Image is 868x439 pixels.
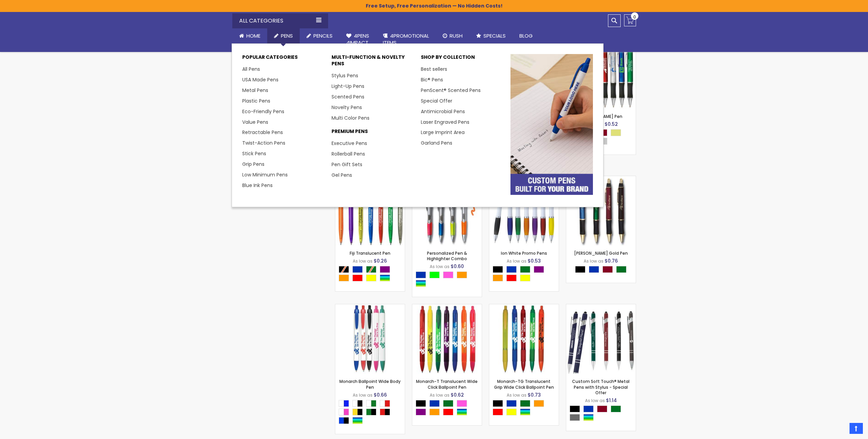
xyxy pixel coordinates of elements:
div: Assorted [457,409,467,415]
div: Black [493,266,503,273]
a: Bic® Pens [421,76,443,83]
div: Red [352,275,363,281]
div: Orange [339,275,349,281]
a: Monarch-TG Translucent Grip Wide Click Ballpoint Pen [489,304,559,310]
span: Specials [483,32,506,39]
div: White|Red [380,400,390,407]
a: Retractable Pens [242,129,283,136]
div: Assorted [520,409,530,415]
a: Novelty Pens [332,104,362,111]
div: White|Green [366,400,376,407]
p: Multi-Function & Novelty Pens [332,54,414,70]
span: $0.52 [605,121,618,128]
span: $0.53 [528,257,541,264]
div: Select A Color [416,271,482,289]
div: Select A Color [570,405,636,423]
div: Orange [457,271,467,278]
a: Stick Pens [242,150,266,157]
div: Blue|Black [339,417,349,424]
span: $0.73 [528,391,541,398]
div: Black [416,400,426,407]
div: Green|Black [366,409,376,415]
div: Black [570,405,580,412]
span: As low as [584,258,604,264]
a: Eco-Friendly Pens [242,108,284,115]
div: Pink [443,271,453,278]
span: As low as [353,392,373,398]
a: Custom Soft Touch® Metal Pens with Stylus - Special Offer [572,378,630,395]
a: Pen Gift Sets [332,161,362,168]
div: Lime Green [429,271,440,278]
a: Pens [267,28,300,43]
div: Purple [416,409,426,415]
div: Black [575,266,585,273]
div: Gold [611,129,621,136]
div: Select A Color [339,266,405,283]
div: Black [493,400,503,407]
div: Select A Color [493,400,559,417]
a: Large Imprint Area [421,129,465,136]
div: Select A Color [339,400,405,426]
span: As low as [507,258,527,264]
a: Antimicrobial Pens [421,108,465,115]
div: Blue [589,266,599,273]
span: Pens [281,32,293,39]
div: Select A Color [416,400,482,417]
a: Rush [436,28,469,43]
a: Ion White Promo Pens [501,250,547,256]
div: Red [443,409,453,415]
div: Assorted [380,275,390,281]
span: As low as [507,392,527,398]
div: Blue [352,266,363,273]
a: Best sellers [421,66,447,72]
div: Yellow [520,275,530,281]
img: Custom Soft Touch® Metal Pens with Stylus - Special Offer [566,304,636,374]
div: Burgundy [603,266,613,273]
div: Blue [429,400,440,407]
a: Monarch-TG Translucent Grip Wide Click Ballpoint Pen [494,378,554,390]
div: Assorted [352,417,363,424]
p: Popular Categories [242,54,325,64]
a: Laser Engraved Pens [421,119,469,125]
a: Custom Soft Touch® Metal Pens with Stylus - Special Offer [566,304,636,310]
div: Pink [457,400,467,407]
img: Monarch-T Translucent Wide Click Ballpoint Pen [412,304,482,374]
a: Monarch Ballpoint Wide Body Pen [335,304,405,310]
a: Special Offer [421,97,452,104]
a: Metal Pens [242,87,268,94]
a: Blog [513,28,540,43]
div: Blue [583,405,594,412]
span: 4Pens 4impact [346,32,369,46]
div: Orange [429,409,440,415]
span: 4PROMOTIONAL ITEMS [383,32,429,46]
a: Low Minimum Pens [242,171,288,178]
p: Shop By Collection [421,54,503,64]
a: [PERSON_NAME] Gold Pen [574,250,628,256]
a: Multi Color Pens [332,115,370,121]
div: Red|Black [380,409,390,415]
img: Ion White Promo Pens [489,176,559,245]
a: Specials [469,28,513,43]
img: Barton Gold Pen [566,176,636,245]
span: $1.14 [606,397,617,404]
div: Green [616,266,626,273]
a: Pencils [300,28,339,43]
a: Fiji Translucent Pen [350,250,390,256]
div: Yellow|Black [352,409,363,415]
a: Personalized Pen & Highlighter Combo [427,250,467,262]
div: Grey [570,414,580,421]
div: All Categories [232,13,328,28]
span: $0.60 [451,263,464,270]
a: Plastic Pens [242,97,270,104]
a: Garland Pens [421,139,452,146]
p: Premium Pens [332,128,414,138]
div: Yellow [366,275,376,281]
a: PenScent® Scented Pens [421,87,481,94]
a: Blue Ink Pens [242,182,273,189]
span: Home [246,32,260,39]
span: Rush [450,32,463,39]
div: White|Blue [339,400,349,407]
span: As low as [430,264,450,269]
span: $0.62 [451,391,464,398]
a: 0 [624,14,636,26]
